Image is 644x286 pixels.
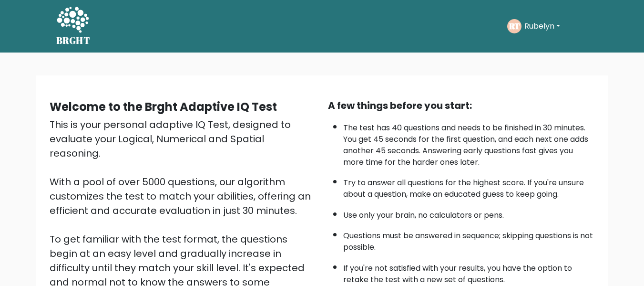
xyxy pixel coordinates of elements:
button: Rubelyn [521,20,563,32]
b: Welcome to the Brght Adaptive IQ Test [50,99,277,115]
text: RT [508,21,520,32]
div: A few things before you start: [328,98,595,113]
h5: BRGHT [56,35,91,46]
a: BRGHT [56,4,91,49]
li: The test has 40 questions and needs to be finished in 30 minutes. You get 45 seconds for the firs... [343,117,595,168]
li: Use only your brain, no calculators or pens. [343,205,595,221]
li: Questions must be answered in sequence; skipping questions is not possible. [343,225,595,253]
li: If you're not satisfied with your results, you have the option to retake the test with a new set ... [343,258,595,286]
li: Try to answer all questions for the highest score. If you're unsure about a question, make an edu... [343,172,595,200]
